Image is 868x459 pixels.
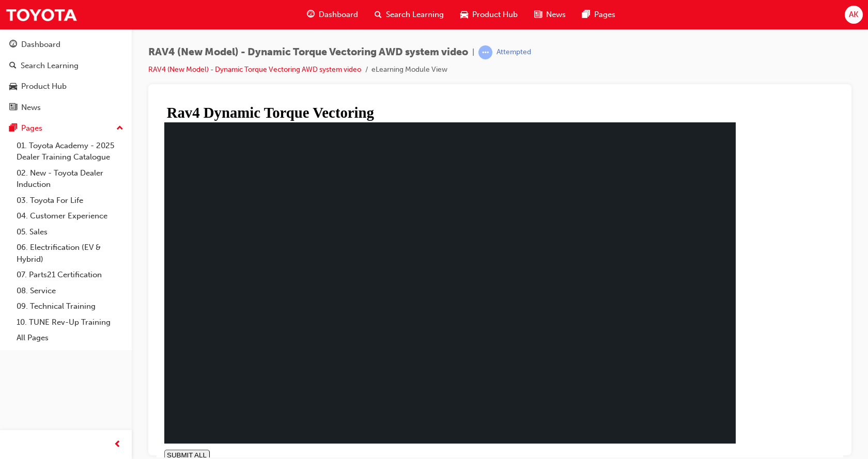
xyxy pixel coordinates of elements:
[299,4,366,25] a: guage-iconDashboard
[9,61,17,71] span: search-icon
[116,122,123,135] span: up-icon
[12,165,128,193] a: 02. New - Toyota Dealer Induction
[4,119,128,138] button: Pages
[21,122,42,134] div: Pages
[582,8,590,21] span: pages-icon
[12,193,128,209] a: 03. Toyota For Life
[307,8,315,21] span: guage-icon
[12,298,128,314] a: 09. Technical Training
[4,98,128,117] a: News
[12,240,128,267] a: 06. Electrification (EV & Hybrid)
[460,8,468,21] span: car-icon
[9,82,17,91] span: car-icon
[472,9,518,21] span: Product Hub
[594,9,615,21] span: Pages
[21,39,60,51] div: Dashboard
[5,3,78,26] img: Trak
[849,9,858,21] span: AK
[478,45,492,59] span: learningRecordVerb_ATTEMPT-icon
[319,9,358,21] span: Dashboard
[148,65,361,74] a: RAV4 (New Model) - Dynamic Torque Vectoring AWD system video
[845,6,863,24] button: AK
[12,267,128,283] a: 07. Parts21 Certification
[12,138,128,165] a: 01. Toyota Academy - 2025 Dealer Training Catalogue
[9,40,17,50] span: guage-icon
[452,4,526,25] a: car-iconProduct Hub
[472,46,474,58] span: |
[534,8,542,21] span: news-icon
[546,9,566,21] span: News
[9,124,17,133] span: pages-icon
[4,35,128,54] a: Dashboard
[371,64,447,76] li: eLearning Module View
[12,208,128,224] a: 04. Customer Experience
[12,330,128,346] a: All Pages
[9,103,17,113] span: news-icon
[21,81,67,92] div: Product Hub
[574,4,624,25] a: pages-iconPages
[148,46,468,58] span: RAV4 (New Model) - Dynamic Torque Vectoring AWD system video
[114,438,121,451] span: prev-icon
[4,33,128,119] button: DashboardSearch LearningProduct HubNews
[375,8,382,21] span: search-icon
[366,4,452,25] a: search-iconSearch Learning
[497,48,531,57] div: Attempted
[12,283,128,299] a: 08. Service
[4,56,128,75] a: Search Learning
[12,314,128,330] a: 10. TUNE Rev-Up Training
[4,77,128,96] a: Product Hub
[21,102,41,114] div: News
[21,60,79,72] div: Search Learning
[386,9,444,21] span: Search Learning
[526,4,574,25] a: news-iconNews
[12,224,128,240] a: 05. Sales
